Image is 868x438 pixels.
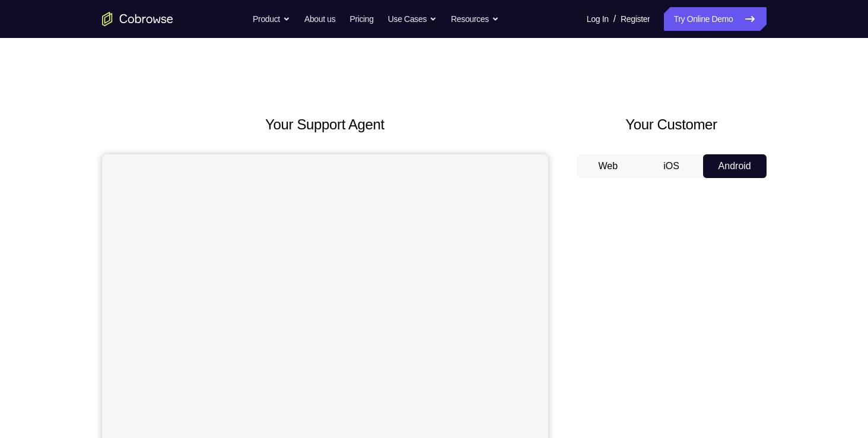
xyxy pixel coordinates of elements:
button: iOS [640,154,703,178]
a: Go to the home page [102,12,173,26]
a: Register [621,7,650,31]
a: Pricing [349,7,373,31]
a: Try Online Demo [664,7,766,31]
button: Use Cases [388,7,437,31]
h2: Your Customer [577,114,767,135]
h2: Your Support Agent [102,114,548,135]
button: Web [577,154,640,178]
a: About us [304,7,335,31]
span: / [613,12,616,26]
button: Resources [451,7,499,31]
a: Log In [587,7,609,31]
button: Product [253,7,290,31]
button: Android [703,154,767,178]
